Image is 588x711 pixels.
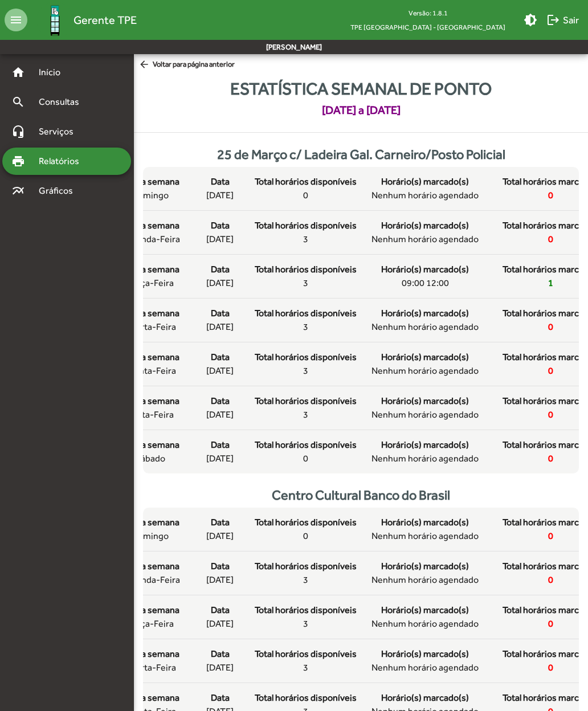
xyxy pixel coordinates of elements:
[255,603,357,617] span: Total horários disponíveis
[132,529,169,543] span: domingo
[381,438,469,452] span: Horário(s) marcado(s)
[230,76,492,101] span: Estatística semanal de ponto
[381,603,469,617] span: Horário(s) marcado(s)
[206,617,234,631] span: [DATE]
[32,66,77,79] span: Início
[206,408,234,422] span: [DATE]
[255,559,357,573] span: Total horários disponíveis
[371,617,479,631] span: Nenhum horário agendado
[206,452,234,465] span: [DATE]
[371,529,479,543] span: Nenhum horário agendado
[121,175,179,189] span: Dia da semana
[124,661,176,675] span: quarta-feira
[303,661,308,675] span: 3
[548,408,553,422] span: 0
[371,232,479,246] span: Nenhum horário agendado
[32,95,94,109] span: Consultas
[381,559,469,573] span: Horário(s) marcado(s)
[255,350,357,364] span: Total horários disponíveis
[255,691,357,705] span: Total horários disponíveis
[32,125,89,138] span: Serviços
[11,125,25,138] mat-icon: headset_mic
[548,364,553,378] span: 0
[255,263,357,276] span: Total horários disponíveis
[121,647,179,661] span: Dia da semana
[341,6,514,20] div: Versão: 1.8.1
[524,13,537,27] mat-icon: brightness_medium
[125,364,176,378] span: quinta-feira
[255,647,357,661] span: Total horários disponíveis
[548,320,553,334] span: 0
[11,66,25,79] mat-icon: home
[546,13,560,27] mat-icon: logout
[138,59,153,71] mat-icon: arrow_back
[303,408,308,422] span: 3
[303,617,308,631] span: 3
[206,529,234,543] span: [DATE]
[206,276,234,290] span: [DATE]
[211,647,230,661] span: Data
[138,59,235,71] span: Voltar para página anterior
[303,232,308,246] span: 3
[121,573,180,587] span: segunda-feira
[121,516,179,529] span: Dia da semana
[548,276,553,290] span: 1
[126,276,174,290] span: terça-feira
[124,320,176,334] span: quarta-feira
[303,573,308,587] span: 3
[206,320,234,334] span: [DATE]
[255,307,357,320] span: Total horários disponíveis
[211,603,230,617] span: Data
[371,573,479,587] span: Nenhum horário agendado
[255,219,357,232] span: Total horários disponíveis
[11,95,25,109] mat-icon: search
[121,438,179,452] span: Dia da semana
[121,394,179,408] span: Dia da semana
[303,529,308,543] span: 0
[32,184,88,198] span: Gráficos
[548,452,553,465] span: 0
[255,438,357,452] span: Total horários disponíveis
[303,320,308,334] span: 3
[255,175,357,189] span: Total horários disponíveis
[121,691,179,705] span: Dia da semana
[303,452,308,465] span: 0
[381,691,469,705] span: Horário(s) marcado(s)
[381,647,469,661] span: Horário(s) marcado(s)
[371,364,479,378] span: Nenhum horário agendado
[211,263,230,276] span: Data
[211,438,230,452] span: Data
[211,350,230,364] span: Data
[121,263,179,276] span: Dia da semana
[548,232,553,246] span: 0
[121,232,180,246] span: segunda-feira
[548,189,553,202] span: 0
[381,263,469,276] span: Horário(s) marcado(s)
[211,691,230,705] span: Data
[548,529,553,543] span: 0
[542,10,583,30] button: Sair
[371,320,479,334] span: Nenhum horário agendado
[381,350,469,364] span: Horário(s) marcado(s)
[211,307,230,320] span: Data
[32,154,94,168] span: Relatórios
[11,154,25,168] mat-icon: print
[548,617,553,631] span: 0
[206,364,234,378] span: [DATE]
[371,661,479,675] span: Nenhum horário agendado
[402,276,449,290] span: 09:00 12:00
[206,661,234,675] span: [DATE]
[303,276,308,290] span: 3
[272,488,450,502] strong: Centro Cultural Banco do Brasil
[371,189,479,202] span: Nenhum horário agendado
[548,573,553,587] span: 0
[371,452,479,465] span: Nenhum horário agendado
[217,147,505,162] strong: 25 de Março c/ Ladeira Gal. Carneiro/Posto Policial
[211,516,230,529] span: Data
[211,394,230,408] span: Data
[136,452,165,465] span: sábado
[206,232,234,246] span: [DATE]
[255,394,357,408] span: Total horários disponíveis
[548,661,553,675] span: 0
[303,189,308,202] span: 0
